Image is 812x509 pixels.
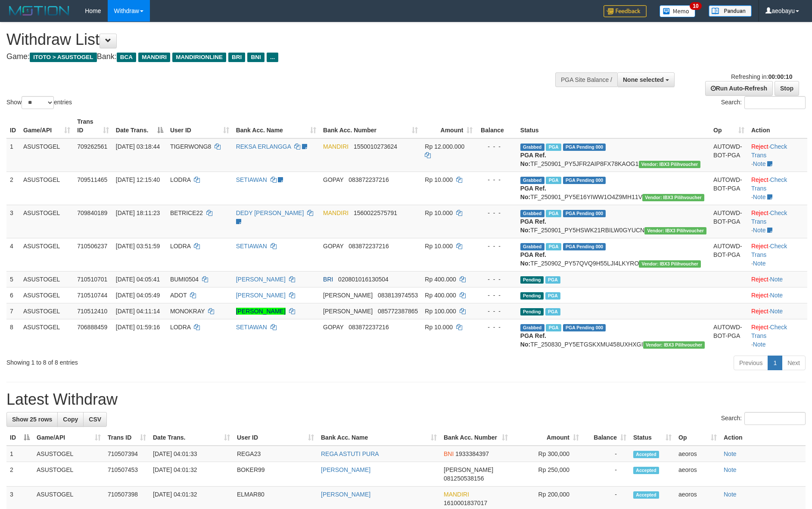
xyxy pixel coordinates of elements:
span: MANDIRIONLINE [172,53,226,62]
a: Previous [734,356,768,370]
span: [DATE] 03:51:59 [116,243,160,250]
th: User ID: activate to sort column ascending [167,114,233,138]
span: MANDIRI [323,143,348,150]
th: Bank Acc. Number: activate to sort column ascending [440,430,511,446]
span: LODRA [170,243,190,250]
span: [PERSON_NAME] [323,292,373,299]
span: MANDIRI [444,491,469,498]
th: Trans ID: activate to sort column ascending [74,114,112,138]
span: Marked by aeoros [545,276,560,284]
b: PGA Ref. No: [520,332,546,348]
a: SETIAWAN [236,243,267,250]
div: - - - [479,142,513,151]
span: 709840189 [77,209,107,216]
span: Marked by aeoheing [546,177,561,184]
span: MANDIRI [138,53,170,62]
span: ITOTO > ASUSTOGEL [30,53,97,62]
span: 710510744 [77,292,107,299]
a: Reject [751,143,768,150]
a: Note [724,466,737,473]
a: Check Trans [751,176,787,192]
div: - - - [479,242,513,250]
th: Amount: activate to sort column ascending [511,430,582,446]
h1: Latest Withdraw [6,391,806,408]
a: SETIAWAN [236,324,267,331]
span: Rp 400.000 [425,276,456,283]
span: None selected [623,76,664,83]
td: ASUSTOGEL [20,138,74,172]
a: REKSA ERLANGGA [236,143,291,150]
span: Copy 1610001837017 to clipboard [444,500,487,506]
div: - - - [479,209,513,217]
input: Search: [744,96,806,109]
a: [PERSON_NAME] [236,292,286,299]
span: [DATE] 18:11:23 [116,209,160,216]
span: Copy 020801016130504 to clipboard [338,276,389,283]
td: 5 [6,271,20,287]
td: [DATE] 04:01:33 [149,446,233,462]
span: Accepted [633,467,659,474]
strong: 00:00:10 [768,73,792,80]
span: 710512410 [77,308,107,315]
span: MONOKRAY [170,308,205,315]
td: ASUSTOGEL [20,287,74,303]
th: Action [720,430,806,446]
th: Game/API: activate to sort column ascending [33,430,104,446]
th: Op: activate to sort column ascending [675,430,720,446]
span: Copy 083872237216 to clipboard [348,324,389,331]
td: ASUSTOGEL [20,238,74,271]
td: Rp 300,000 [511,446,582,462]
span: [DATE] 04:11:14 [116,308,160,315]
td: 710507453 [104,462,149,487]
th: Date Trans.: activate to sort column ascending [149,430,233,446]
td: 4 [6,238,20,271]
span: 710510701 [77,276,107,283]
td: Rp 250,000 [511,462,582,487]
span: GOPAY [323,176,343,183]
a: Note [753,341,766,348]
th: ID: activate to sort column descending [6,430,33,446]
td: · · [748,138,807,172]
span: [DATE] 04:05:49 [116,292,160,299]
td: AUTOWD-BOT-PGA [710,319,748,352]
label: Search: [721,412,806,425]
td: AUTOWD-BOT-PGA [710,238,748,271]
select: Showentries [22,96,54,109]
a: Note [753,160,766,167]
label: Show entries [6,96,72,109]
th: Balance: activate to sort column ascending [582,430,630,446]
span: Grabbed [520,177,544,184]
a: Reject [751,324,768,331]
a: Note [770,292,783,299]
td: - [582,446,630,462]
div: - - - [479,275,513,284]
span: Marked by aeoros [545,292,560,300]
span: PGA Pending [563,243,606,250]
span: Rp 10.000 [425,243,453,250]
span: Copy 083872237216 to clipboard [348,176,389,183]
span: 706888459 [77,324,107,331]
span: Rp 10.000 [425,176,453,183]
span: Accepted [633,451,659,458]
span: BETRICE22 [170,209,203,216]
a: SETIAWAN [236,176,267,183]
div: PGA Site Balance / [555,72,617,87]
td: 8 [6,319,20,352]
td: · · [748,238,807,271]
a: Copy [57,412,84,427]
td: ASUSTOGEL [20,271,74,287]
span: ADOT [170,292,187,299]
a: REGA ASTUTI PURA [321,450,379,457]
td: BOKER99 [233,462,317,487]
span: Pending [520,292,544,300]
span: Grabbed [520,144,544,151]
td: TF_250901_PY5HSWK21RBILW0GYUCN [517,205,710,238]
span: PGA Pending [563,144,606,151]
span: 709262561 [77,143,107,150]
span: Vendor URL: https://payment5.1velocity.biz [644,227,706,234]
span: Rp 400.000 [425,292,456,299]
span: BRI [228,53,245,62]
span: BNI [247,53,264,62]
th: ID [6,114,20,138]
h1: Withdraw List [6,31,533,48]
